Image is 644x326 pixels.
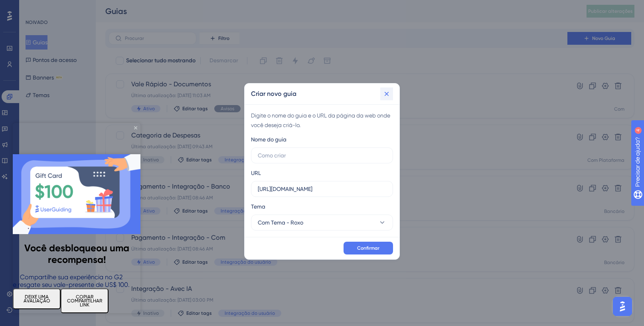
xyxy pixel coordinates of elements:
font: Tema [251,203,265,210]
font: COPIAR COMPARTILHAR LINK [54,171,89,185]
iframe: Iniciador do Assistente de IA do UserGuiding [610,294,634,318]
font: Criar novo guia [251,90,296,97]
font: URL [251,170,261,176]
font: Nome do guia [251,136,286,143]
font: Com Tema - Roxo [258,219,303,226]
font: Você desbloqueou uma recompensa! [12,119,117,142]
input: Como criar [258,151,386,160]
div: 4 [74,4,77,10]
input: https://www.example.com [258,185,386,193]
font: Compartilhe sua experiência no G2 [7,150,110,158]
font: DEIXE UMA AVALIAÇÃO [11,171,38,181]
font: Precisar de ajuda? [19,4,69,10]
button: COPIAR COMPARTILHAR LINK [48,165,96,190]
font: Digite o nome do guia e o URL da página da web onde você deseja criá-lo. [251,112,390,128]
font: Confirmar [357,245,379,251]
